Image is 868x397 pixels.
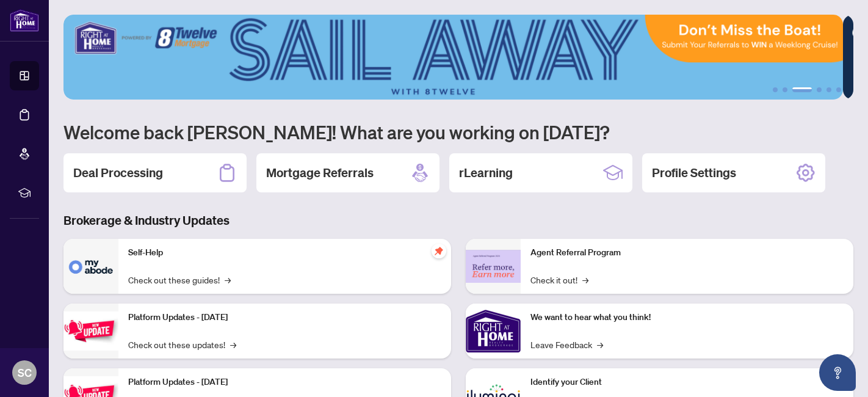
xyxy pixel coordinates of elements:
[63,120,853,144] h1: Welcome back [PERSON_NAME]! What are you working on [DATE]?
[530,338,603,351] a: Leave Feedback→
[63,212,853,229] h3: Brokerage & Industry Updates
[817,87,822,92] button: 4
[73,164,163,181] h2: Deal Processing
[266,164,374,181] h2: Mortgage Referrals
[432,244,446,258] span: pushpin
[466,304,521,359] img: We want to hear what you think!
[826,87,831,92] button: 5
[530,273,588,286] a: Check it out!→
[597,338,603,351] span: →
[530,246,844,260] p: Agent Referral Program
[128,376,441,389] p: Platform Updates - [DATE]
[582,273,588,286] span: →
[63,239,118,294] img: Self-Help
[783,87,787,92] button: 2
[225,273,231,286] span: →
[819,354,856,391] button: Open asap
[792,87,812,92] button: 3
[18,364,32,381] span: SC
[530,311,844,324] p: We want to hear what you think!
[459,164,513,181] h2: rLearning
[63,311,118,350] img: Platform Updates - July 21, 2025
[836,87,841,92] button: 6
[652,164,736,181] h2: Profile Settings
[773,87,778,92] button: 1
[128,311,441,324] p: Platform Updates - [DATE]
[128,273,231,286] a: Check out these guides!→
[63,15,843,100] img: Slide 2
[230,338,236,351] span: →
[128,338,236,351] a: Check out these updates!→
[466,250,521,283] img: Agent Referral Program
[128,246,441,260] p: Self-Help
[530,376,844,389] p: Identify your Client
[10,9,39,32] img: logo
